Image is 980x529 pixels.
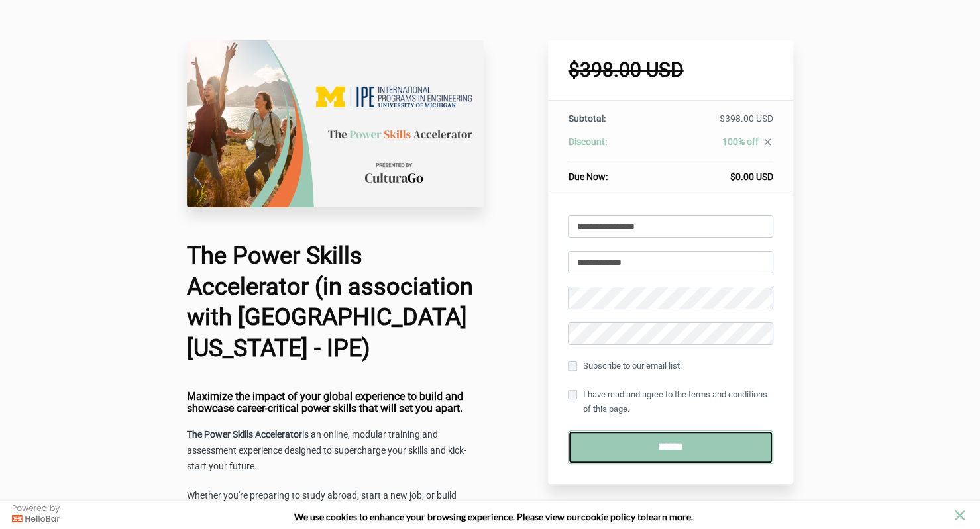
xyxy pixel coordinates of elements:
[581,511,635,522] a: cookie policy
[730,171,773,182] span: $0.00 USD
[568,60,773,80] h1: $398.00 USD
[568,113,605,124] span: Subtotal:
[187,427,484,475] p: is an online, modular training and assessment experience designed to supercharge your skills and ...
[568,359,681,373] label: Subscribe to our email list.
[187,429,302,440] strong: The Power Skills Accelerator
[187,391,484,414] h4: Maximize the impact of your global experience to build and showcase career-critical power skills ...
[637,511,646,522] strong: to
[187,40,484,207] img: d416d46-d031-e-e5eb-e525b5ae3c0c_UMich_IPE_PSA_.png
[952,507,968,524] button: close
[722,136,759,147] span: 100% off
[655,112,773,135] td: $398.00 USD
[294,511,581,522] span: We use cookies to enhance your browsing experience. Please view our
[568,390,577,399] input: I have read and agree to the terms and conditions of this page.
[759,136,773,151] a: close
[762,136,773,148] i: close
[646,511,693,522] span: learn more.
[568,160,654,184] th: Due Now:
[568,361,577,371] input: Subscribe to our email list.
[568,387,773,416] label: I have read and agree to the terms and conditions of this page.
[568,135,654,160] th: Discount:
[187,240,484,364] h1: The Power Skills Accelerator (in association with [GEOGRAPHIC_DATA][US_STATE] - IPE)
